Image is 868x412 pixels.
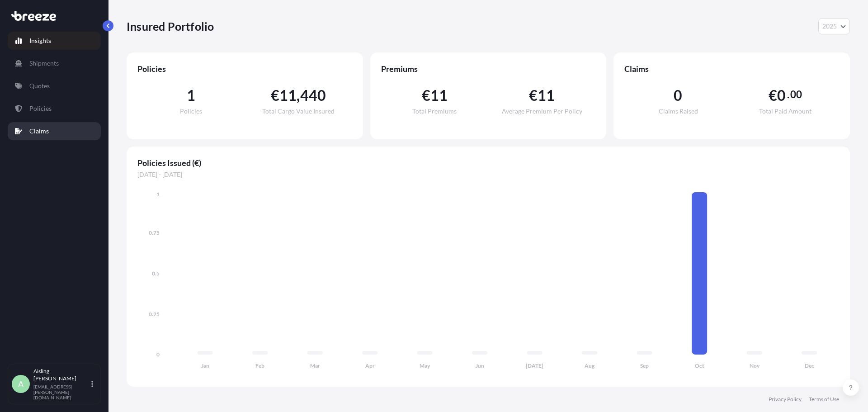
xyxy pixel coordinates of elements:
tspan: Aug [585,362,595,369]
tspan: 0.5 [152,270,160,277]
p: Insured Portfolio [127,19,214,33]
span: 11 [538,88,555,103]
span: € [271,88,279,103]
tspan: Jun [476,362,484,369]
a: Quotes [8,77,101,95]
span: Total Paid Amount [759,108,811,114]
a: Claims [8,122,101,140]
span: 0 [674,88,682,103]
span: Claims [624,63,839,74]
tspan: Jan [201,362,209,369]
span: , [297,88,300,103]
tspan: May [420,362,430,369]
tspan: 0.25 [149,311,160,317]
span: Total Cargo Value Insured [262,108,335,114]
tspan: [DATE] [526,362,543,369]
tspan: Dec [805,362,814,369]
p: Aisling [PERSON_NAME] [33,368,90,382]
span: A [18,379,24,388]
span: Claims Raised [659,108,698,114]
button: Year Selector [818,18,850,34]
p: Insights [29,36,51,45]
a: Terms of Use [809,396,839,403]
tspan: Oct [695,362,704,369]
span: 440 [300,88,326,103]
span: 11 [279,88,297,103]
span: 11 [430,88,448,103]
p: Shipments [29,59,59,68]
tspan: Mar [310,362,320,369]
tspan: 1 [156,191,160,198]
span: 2025 [822,22,837,31]
a: Policies [8,99,101,118]
span: 1 [187,88,195,103]
span: Policies [137,63,352,74]
span: Policies Issued (€) [137,157,839,168]
p: [EMAIL_ADDRESS][PERSON_NAME][DOMAIN_NAME] [33,384,90,400]
span: Average Premium Per Policy [502,108,582,114]
tspan: 0.75 [149,229,160,236]
span: 0 [777,88,786,103]
span: Total Premiums [412,108,457,114]
p: Quotes [29,81,50,90]
tspan: Feb [255,362,264,369]
tspan: Nov [750,362,760,369]
tspan: Sep [640,362,649,369]
a: Shipments [8,54,101,72]
span: . [787,91,789,98]
tspan: Apr [365,362,375,369]
span: Policies [180,108,202,114]
tspan: 0 [156,351,160,358]
p: Claims [29,127,49,136]
span: Premiums [381,63,596,74]
span: [DATE] - [DATE] [137,170,839,179]
span: € [769,88,777,103]
p: Policies [29,104,52,113]
span: € [422,88,430,103]
span: € [529,88,538,103]
a: Privacy Policy [769,396,802,403]
a: Insights [8,32,101,50]
span: 00 [790,91,802,98]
